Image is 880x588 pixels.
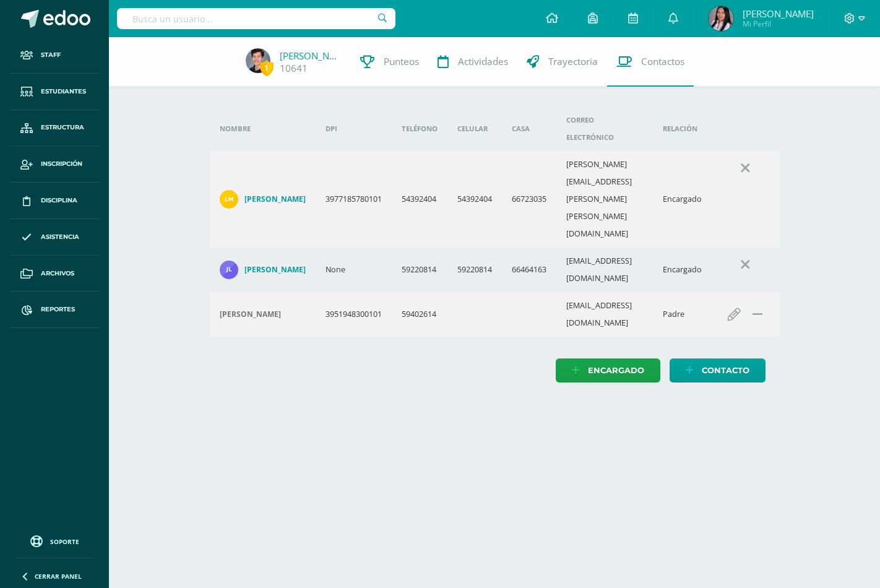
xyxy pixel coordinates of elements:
[316,106,392,151] th: DPI
[653,106,712,151] th: Relación
[41,196,77,205] span: Disciplina
[41,87,86,97] span: Estudiantes
[244,194,306,204] h4: [PERSON_NAME]
[10,146,99,183] a: Inscripción
[653,292,712,337] td: Padre
[653,151,712,248] td: Encargado
[709,6,733,31] img: 1c4a8e29229ca7cba10d259c3507f649.png
[502,151,556,248] td: 66723035
[15,532,94,549] a: Soporte
[10,219,99,256] a: Asistencia
[220,261,306,279] a: [PERSON_NAME]
[10,74,99,110] a: Estudiantes
[220,261,238,279] img: a320d07985809d514dabd22377a8e2fd.png
[517,37,607,87] a: Trayectoria
[548,55,598,68] span: Trayectoria
[392,248,447,292] td: 59220814
[41,123,84,132] span: Estructura
[41,159,82,169] span: Inscripción
[447,151,502,248] td: 54392404
[316,151,392,248] td: 3977185780101
[502,248,556,292] td: 66464163
[351,37,428,87] a: Punteos
[280,62,308,75] a: 10641
[556,292,653,337] td: [EMAIL_ADDRESS][DOMAIN_NAME]
[607,37,694,87] a: Contactos
[117,8,395,29] input: Busca un usuario...
[556,358,660,383] a: Encargado
[670,358,766,383] a: Contacto
[392,151,447,248] td: 54392404
[10,183,99,219] a: Disciplina
[743,19,814,29] span: Mi Perfil
[220,190,306,209] a: [PERSON_NAME]
[280,50,342,62] a: [PERSON_NAME]
[244,265,306,275] h4: [PERSON_NAME]
[556,248,653,292] td: [EMAIL_ADDRESS][DOMAIN_NAME]
[41,50,61,60] span: Staff
[220,309,306,319] div: Jesner Lugo
[220,190,238,209] img: e8b247a9a5abe805c7b326cd5a45d727.png
[653,248,712,292] td: Encargado
[556,151,653,248] td: [PERSON_NAME][EMAIL_ADDRESS][PERSON_NAME][PERSON_NAME][DOMAIN_NAME]
[702,359,749,382] span: Contacto
[428,37,517,87] a: Actividades
[316,292,392,337] td: 3951948300101
[10,37,99,74] a: Staff
[10,292,99,328] a: Reportes
[41,232,79,242] span: Asistencia
[50,537,79,546] span: Soporte
[743,7,814,20] span: [PERSON_NAME]
[392,292,447,337] td: 59402614
[447,248,502,292] td: 59220814
[10,256,99,292] a: Archivos
[220,309,281,319] h4: [PERSON_NAME]
[210,106,316,151] th: Nombre
[392,106,447,151] th: Teléfono
[588,359,644,382] span: Encargado
[246,48,270,73] img: 40e04ed1b60d9ca0dc2872e58e8cf79e.png
[35,572,82,581] span: Cerrar panel
[260,60,274,76] span: 1
[458,55,508,68] span: Actividades
[316,248,392,292] td: None
[556,106,653,151] th: Correo electrónico
[41,269,74,279] span: Archivos
[641,55,684,68] span: Contactos
[41,305,75,314] span: Reportes
[447,106,502,151] th: Celular
[384,55,419,68] span: Punteos
[10,110,99,147] a: Estructura
[502,106,556,151] th: Casa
